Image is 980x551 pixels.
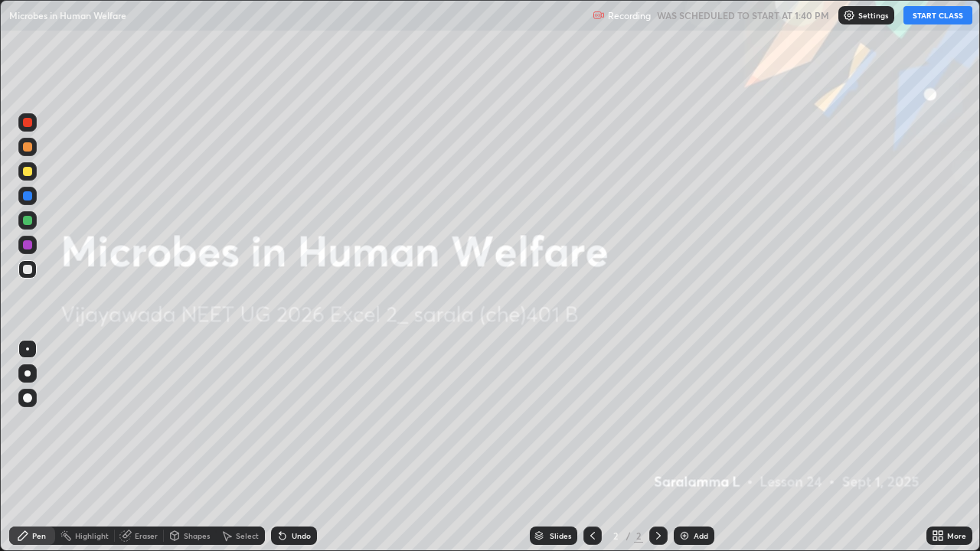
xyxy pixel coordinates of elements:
div: Pen [32,532,46,540]
button: START CLASS [903,6,972,24]
img: class-settings-icons [843,9,855,21]
p: Microbes in Human Welfare [9,9,126,21]
div: Select [236,532,259,540]
div: / [626,531,631,540]
img: add-slide-button [678,530,691,542]
div: 2 [608,531,623,540]
div: Add [694,532,708,540]
div: Highlight [75,532,109,540]
h5: WAS SCHEDULED TO START AT 1:40 PM [657,8,829,22]
div: Shapes [184,532,210,540]
div: Slides [550,532,571,540]
div: 2 [634,529,643,543]
p: Settings [858,11,888,19]
img: recording.375f2c34.svg [593,9,605,21]
div: Undo [292,532,311,540]
div: More [947,532,966,540]
p: Recording [608,10,651,21]
div: Eraser [135,532,158,540]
